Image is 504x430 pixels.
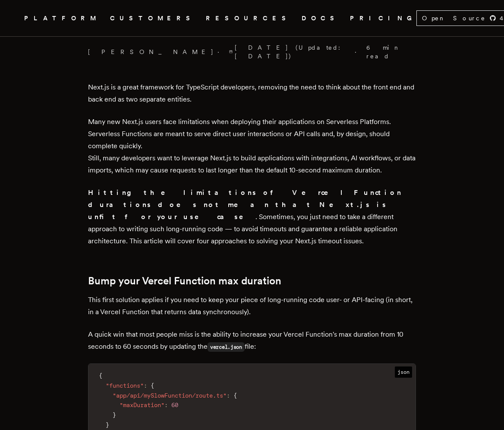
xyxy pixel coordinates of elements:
[24,13,100,24] button: PLATFORM
[164,401,168,408] span: :
[350,13,416,24] a: PRICING
[88,294,416,318] p: This first solution applies if you need to keep your piece of long-running code user- or API-faci...
[110,13,195,24] a: CUSTOMERS
[88,81,416,105] p: Next.js is a great framework for TypeScript developers, removing the need to think about the fron...
[208,342,245,352] code: vercel.json
[113,392,227,399] span: "app/api/mySlowFunction/route.ts"
[88,275,416,287] h2: Bump your Vercel Function max duration
[229,43,351,61] span: [DATE] (Updated: [DATE] )
[206,13,291,24] button: RESOURCES
[120,401,164,408] span: "maxDuration"
[395,366,412,378] span: json
[99,372,102,379] span: {
[151,382,154,389] span: {
[106,382,144,389] span: "functions"
[227,392,230,399] span: :
[88,43,416,61] p: · ·
[88,187,416,247] p: . Sometimes, you just need to take a different approach to writing such long-running code — to av...
[302,13,340,24] a: DOCS
[88,328,416,353] p: A quick win that most people miss is the ability to increase your Vercel Function's max duration ...
[171,401,178,408] span: 60
[366,43,411,61] span: 6 min read
[422,14,486,22] span: Open Source
[144,382,147,389] span: :
[88,48,214,56] a: [PERSON_NAME]
[88,188,402,221] strong: Hitting the limitations of Vercel Function durations does not mean that Next.js is unfit for your...
[106,421,109,428] span: }
[233,392,237,399] span: {
[88,116,416,176] p: Many new Next.js users face limitations when deploying their applications on Serverless Platforms...
[113,411,116,418] span: }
